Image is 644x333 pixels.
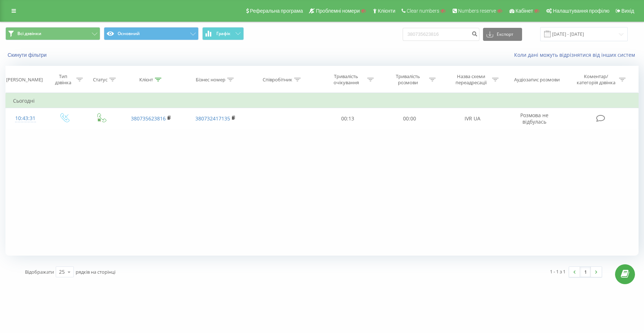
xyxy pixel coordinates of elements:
div: 1 - 1 з 1 [550,268,565,275]
a: 380732417135 [195,115,230,122]
td: IVR UA [441,108,505,129]
div: Назва схеми переадресації [452,73,490,86]
span: Налаштування профілю [553,8,609,14]
button: Експорт [483,28,522,41]
span: Розмова не відбулась [520,112,548,125]
div: Тривалість розмови [389,73,427,86]
div: 10:43:31 [13,111,38,125]
div: Статус [93,77,107,83]
div: Бізнес номер [196,77,225,83]
a: 1 [580,267,591,277]
span: Всі дзвінки [17,31,41,37]
div: Тип дзвінка [52,73,75,86]
div: 25 [59,268,65,276]
span: Numbers reserve [458,8,496,14]
a: 380735623816 [131,115,166,122]
button: Графік [202,27,244,40]
span: Проблемні номери [316,8,360,14]
button: Скинути фільтри [5,52,50,58]
span: Кабінет [516,8,533,14]
div: Тривалість очікування [327,73,365,86]
span: Clear numbers [407,8,439,14]
span: Реферальна програма [250,8,303,14]
td: 00:00 [379,108,441,129]
div: Клієнт [139,77,153,83]
input: Пошук за номером [403,28,479,41]
a: Коли дані можуть відрізнятися вiд інших систем [514,51,639,58]
div: [PERSON_NAME] [6,77,43,83]
span: рядків на сторінці [76,269,115,275]
td: 00:13 [317,108,379,129]
span: Графік [216,31,230,36]
div: Співробітник [263,77,292,83]
button: Основний [104,27,199,40]
div: Аудіозапис розмови [514,77,560,83]
span: Вихід [622,8,634,14]
button: Всі дзвінки [5,27,100,40]
span: Клієнти [378,8,395,14]
div: Коментар/категорія дзвінка [575,73,617,86]
span: Відображати [25,269,54,275]
td: Сьогодні [6,94,639,108]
